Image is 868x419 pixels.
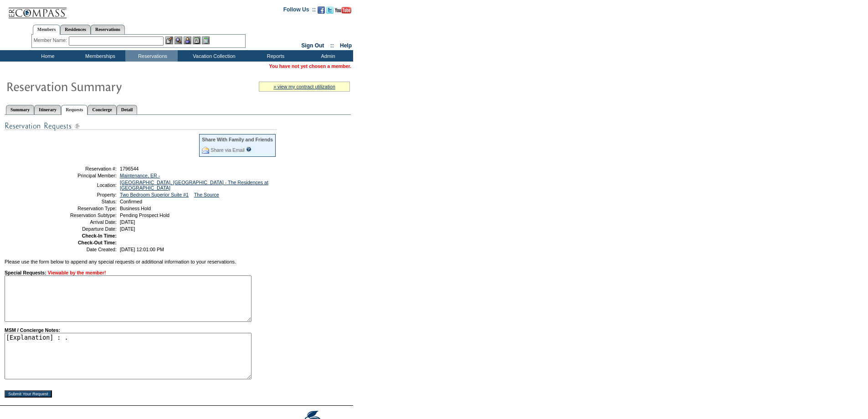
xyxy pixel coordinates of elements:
[51,166,117,171] td: Reservation #:
[120,173,160,178] a: Maintenance, ER -
[87,105,116,114] a: Concierge
[120,206,151,211] span: Business Hold
[326,6,334,14] img: Follow us on Twitter
[248,50,301,62] td: Reports
[5,390,52,398] input: Submit Your Request
[120,166,139,171] span: 1796544
[318,6,325,14] img: Become our fan on Facebook
[165,36,173,44] img: b_edit.gif
[51,219,117,225] td: Arrival Date:
[301,42,324,49] a: Sign Out
[273,84,335,89] a: » view my contract utilization
[120,199,142,204] span: Confirmed
[301,50,353,62] td: Admin
[269,63,351,69] span: You have not yet chosen a member.
[193,36,200,44] img: Reservations
[82,233,117,238] strong: Check-In Time:
[6,77,188,95] img: Reservaton Summary
[120,192,189,197] a: Two Bedroom Superior Suite #1
[51,173,117,178] td: Principal Member:
[335,9,351,15] a: Subscribe to our YouTube Channel
[335,7,351,14] img: Subscribe to our YouTube Channel
[120,247,164,252] span: [DATE] 12:01:00 PM
[5,333,252,379] textarea: [Explanation] : .
[175,36,182,44] img: View
[61,105,87,115] a: Requests
[21,50,73,62] td: Home
[33,25,61,35] a: Members
[202,36,210,44] img: b_calculator.gif
[51,247,117,252] td: Date Created:
[211,147,245,153] a: Share via Email
[51,212,117,218] td: Reservation Subtype:
[117,105,138,114] a: Detail
[34,105,61,114] a: Itinerary
[5,327,252,380] strong: MSM / Concierge Notes:
[51,199,117,204] td: Status:
[34,36,69,44] div: Member Name:
[178,50,248,62] td: Vacation Collection
[125,50,178,62] td: Reservations
[51,192,117,197] td: Property:
[340,42,352,49] a: Help
[48,270,106,275] span: Viewable by the member!
[120,219,135,225] span: [DATE]
[5,120,277,132] img: Special Requests
[120,180,268,191] a: [GEOGRAPHIC_DATA], [GEOGRAPHIC_DATA] - The Residences at [GEOGRAPHIC_DATA]
[78,240,117,245] strong: Check-Out Time:
[194,192,219,197] a: The Source
[326,9,334,15] a: Follow us on Twitter
[5,270,46,275] strong: Special Requests:
[91,25,125,34] a: Reservations
[51,206,117,211] td: Reservation Type:
[51,180,117,191] td: Location:
[73,50,125,62] td: Memberships
[120,212,169,218] span: Pending Prospect Hold
[283,5,316,16] td: Follow Us ::
[51,226,117,232] td: Departure Date:
[246,147,252,152] input: What is this?
[330,42,334,49] span: ::
[120,226,135,232] span: [DATE]
[184,36,191,44] img: Impersonate
[60,25,91,34] a: Residences
[202,137,273,142] div: Share With Family and Friends
[318,9,325,15] a: Become our fan on Facebook
[6,105,34,114] a: Summary
[5,259,236,264] span: Please use the form below to append any special requests or additional information to your reserv...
